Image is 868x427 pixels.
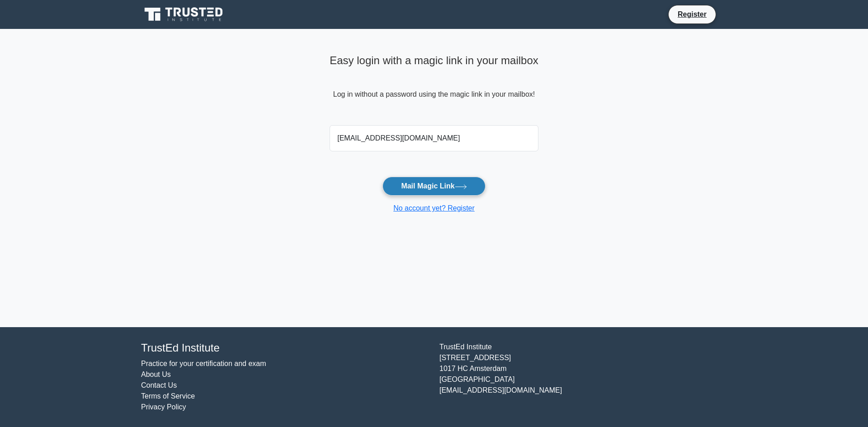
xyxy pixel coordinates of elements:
a: Privacy Policy [141,403,186,411]
a: Practice for your certification and exam [141,360,266,367]
input: Email [330,125,538,151]
a: Terms of Service [141,392,195,400]
div: TrustEd Institute [STREET_ADDRESS] 1017 HC Amsterdam [GEOGRAPHIC_DATA] [EMAIL_ADDRESS][DOMAIN_NAME] [434,342,732,413]
div: Log in without a password using the magic link in your mailbox! [330,51,538,122]
a: No account yet? Register [393,204,475,212]
a: Register [672,9,712,20]
a: Contact Us [141,381,177,389]
h4: TrustEd Institute [141,342,429,355]
h4: Easy login with a magic link in your mailbox [330,54,538,67]
a: About Us [141,371,171,378]
button: Mail Magic Link [382,177,485,196]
